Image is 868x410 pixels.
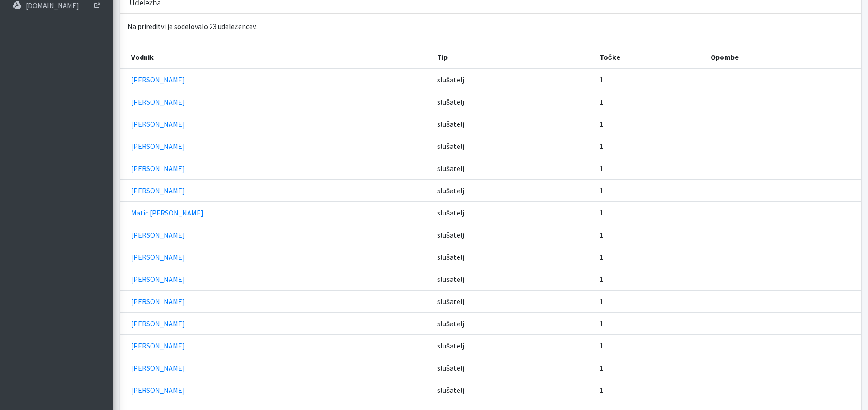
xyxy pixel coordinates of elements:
td: 1 [594,135,705,157]
td: slušatelj [432,357,594,379]
td: 1 [594,180,705,202]
td: 1 [594,379,705,401]
td: 1 [594,157,705,180]
a: [PERSON_NAME] [131,297,185,306]
td: 1 [594,202,705,224]
td: slušatelj [432,135,594,157]
td: slušatelj [432,379,594,401]
td: 1 [594,68,705,91]
td: slušatelj [432,202,594,224]
th: Točke [594,46,705,68]
a: [PERSON_NAME] [131,386,185,395]
p: Na prireditvi je sodelovalo 23 udeležencev. [120,14,861,39]
td: slušatelj [432,157,594,180]
td: 1 [594,224,705,246]
a: Matic [PERSON_NAME] [131,208,203,217]
p: [DOMAIN_NAME] [26,1,79,10]
a: [PERSON_NAME] [131,186,185,195]
td: slušatelj [432,246,594,268]
a: [PERSON_NAME] [131,363,185,372]
td: 1 [594,357,705,379]
a: [PERSON_NAME] [131,319,185,328]
a: [PERSON_NAME] [131,75,185,84]
td: slušatelj [432,335,594,357]
a: [PERSON_NAME] [131,97,185,106]
a: [PERSON_NAME] [131,119,185,129]
a: [PERSON_NAME] [131,230,185,239]
td: 1 [594,291,705,313]
td: slušatelj [432,313,594,335]
td: slušatelj [432,113,594,135]
td: slušatelj [432,68,594,91]
td: 1 [594,313,705,335]
th: Tip [432,46,594,68]
td: 1 [594,268,705,291]
th: Vodnik [120,46,432,68]
td: slušatelj [432,224,594,246]
th: Opombe [705,46,861,68]
td: slušatelj [432,180,594,202]
td: 1 [594,113,705,135]
td: 1 [594,91,705,113]
td: slušatelj [432,268,594,291]
a: [PERSON_NAME] [131,164,185,173]
a: [PERSON_NAME] [131,341,185,350]
a: [PERSON_NAME] [131,253,185,262]
td: slušatelj [432,91,594,113]
td: 1 [594,246,705,268]
a: [PERSON_NAME] [131,142,185,151]
a: [PERSON_NAME] [131,275,185,284]
td: 1 [594,335,705,357]
td: slušatelj [432,291,594,313]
